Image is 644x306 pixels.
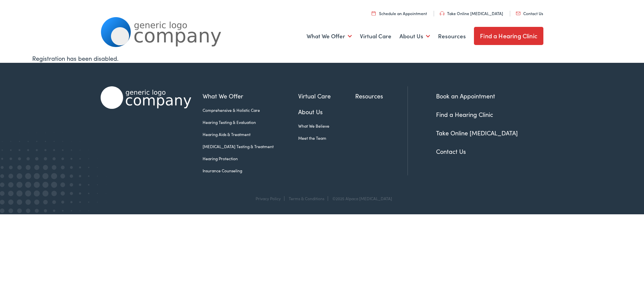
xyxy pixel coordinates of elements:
[203,131,298,137] a: Hearing Aids & Treatment
[438,24,466,49] a: Resources
[32,54,612,63] div: Registration has been disabled.
[203,107,298,113] a: Comprehensive & Holistic Care
[436,147,466,156] a: Contact Us
[298,91,355,100] a: Virtual Care
[256,195,281,201] a: Privacy Policy
[516,10,543,16] a: Contact Us
[440,10,503,16] a: Take Online [MEDICAL_DATA]
[355,91,408,100] a: Resources
[436,110,493,119] a: Find a Hearing Clinic
[203,168,298,174] a: Insurance Counseling
[307,24,352,49] a: What We Offer
[289,195,324,201] a: Terms & Conditions
[203,156,298,162] a: Hearing Protection
[399,24,430,49] a: About Us
[474,27,543,45] a: Find a Hearing Clinic
[360,24,391,49] a: Virtual Care
[436,129,518,137] a: Take Online [MEDICAL_DATA]
[298,135,355,141] a: Meet the Team
[203,91,298,100] a: What We Offer
[440,11,444,15] img: utility icon
[203,143,298,149] a: [MEDICAL_DATA] Testing & Treatment
[436,92,495,100] a: Book an Appointment
[203,119,298,125] a: Hearing Testing & Evaluation
[298,123,355,129] a: What We Believe
[372,11,376,15] img: utility icon
[516,12,521,15] img: utility icon
[101,86,191,109] img: Alpaca Audiology
[298,107,355,116] a: About Us
[329,196,392,201] div: ©2025 Alpaca [MEDICAL_DATA]
[372,10,427,16] a: Schedule an Appointment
